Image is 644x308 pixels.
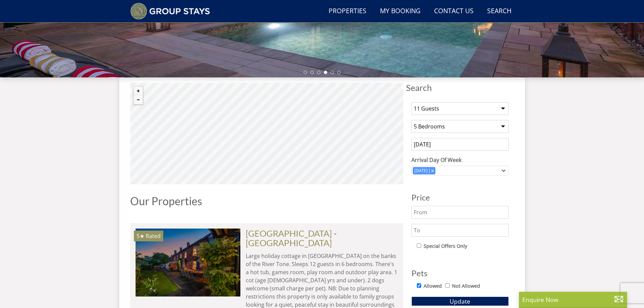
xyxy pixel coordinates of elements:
[406,83,514,92] span: Search
[130,83,403,184] canvas: Map
[424,242,467,250] label: Special Offers Only
[134,95,143,104] button: Zoom out
[411,193,509,202] h3: Price
[146,232,161,240] span: Rated
[452,282,480,290] label: Not Allowed
[377,4,423,19] a: My Booking
[411,166,509,176] div: Combobox
[411,269,509,278] h3: Pets
[246,238,332,248] a: [GEOGRAPHIC_DATA]
[484,4,514,19] a: Search
[130,3,210,20] img: Group Stays
[326,4,369,19] a: Properties
[522,295,624,304] p: Enquire Now
[136,229,240,296] img: riverside-somerset-home-holiday-sleeps-9.original.jpg
[246,228,332,238] a: [GEOGRAPHIC_DATA]
[411,138,509,151] input: Arrival Date
[246,228,337,248] span: -
[413,168,429,174] div: [DATE]
[411,156,509,164] label: Arrival Day Of Week
[134,87,143,95] button: Zoom in
[424,282,442,290] label: Allowed
[411,297,509,306] button: Update
[450,297,470,305] span: Update
[136,229,240,296] a: 5★ Rated
[431,4,476,19] a: Contact Us
[411,224,509,237] input: To
[137,232,144,240] span: RIVERSIDE has a 5 star rating under the Quality in Tourism Scheme
[411,206,509,219] input: From
[130,195,403,207] h1: Our Properties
